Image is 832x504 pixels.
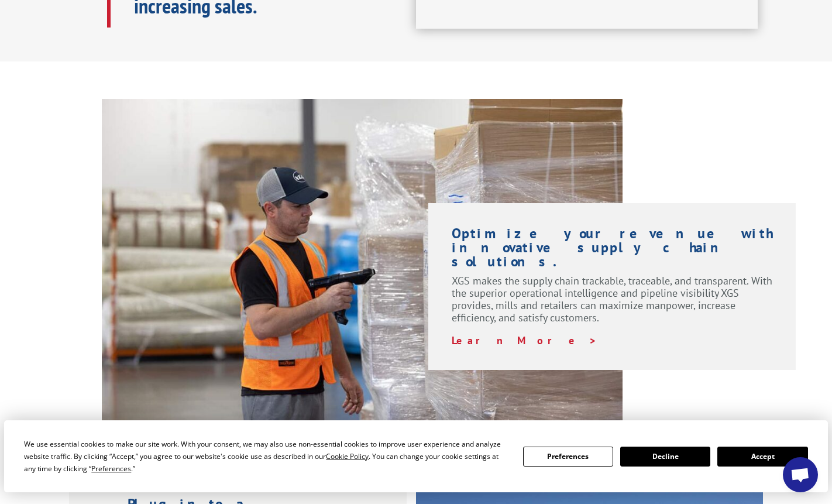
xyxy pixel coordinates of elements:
button: Preferences [523,447,613,467]
span: Cookie Policy [326,451,369,461]
img: XGS-Photos232 [102,99,623,446]
div: We use essential cookies to make our site work. With your consent, we may also use non-essential ... [24,438,508,475]
div: Open chat [783,457,818,492]
button: Accept [717,447,807,467]
a: Learn More > [452,334,597,347]
button: Decline [620,447,710,467]
h1: Optimize your revenue with innovative supply chain solutions. [452,227,773,275]
p: XGS makes the supply chain trackable, traceable, and transparent. With the superior operational i... [452,275,773,334]
div: Cookie Consent Prompt [4,420,828,492]
span: Preferences [91,464,131,474]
